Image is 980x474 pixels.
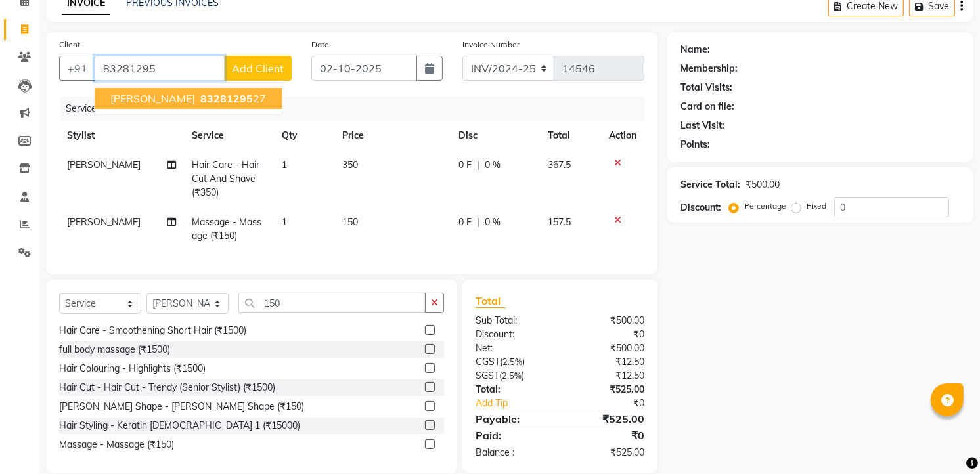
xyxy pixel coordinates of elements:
div: [PERSON_NAME] Shape - [PERSON_NAME] Shape (₹150) [59,400,304,414]
div: Membership: [680,62,738,75]
span: 0 F [458,158,472,172]
div: ₹500.00 [746,178,780,192]
div: ₹0 [576,397,655,410]
div: Total Visits: [680,81,732,95]
div: Points: [680,138,710,152]
span: 0 F [458,215,472,229]
label: Date [311,39,329,51]
div: ₹525.00 [560,446,655,460]
div: full body massage (₹1500) [59,343,170,356]
th: Price [334,121,451,150]
input: Search by Name/Mobile/Email/Code [95,56,225,81]
span: CGST [476,356,500,368]
span: 0 % [485,158,501,172]
span: | [477,215,479,229]
span: Massage - Massage (₹150) [192,216,261,242]
th: Total [540,121,601,150]
label: Client [59,39,80,51]
span: [PERSON_NAME] [67,159,141,171]
div: Service Total: [680,178,740,192]
span: 150 [342,216,358,228]
div: Massage - Massage (₹150) [59,438,174,452]
div: Discount: [680,201,721,215]
div: Net: [466,341,560,355]
span: 157.5 [548,216,571,228]
button: +91 [59,56,96,81]
input: Search or Scan [238,293,426,313]
div: ₹0 [560,427,655,443]
button: Add Client [224,56,292,81]
div: ₹500.00 [560,341,655,355]
div: Last Visit: [680,119,724,133]
div: Hair Care - Smoothening Short Hair (₹1500) [59,324,246,337]
div: ( ) [466,369,560,383]
span: 1 [282,159,287,171]
span: 0 % [485,215,501,229]
div: ₹525.00 [560,383,655,397]
div: Balance : [466,446,560,460]
label: Invoice Number [462,39,520,51]
span: 1 [282,216,287,228]
span: [PERSON_NAME] [110,92,195,105]
span: 2.5% [502,370,522,381]
span: 350 [342,159,358,171]
div: ₹500.00 [560,314,655,328]
label: Fixed [807,200,826,212]
span: Total [476,294,506,308]
th: Qty [274,121,334,150]
ngb-highlight: 27 [198,92,266,105]
div: Total: [466,383,560,397]
div: ₹0 [560,328,655,341]
span: 2.5% [502,356,522,367]
div: Discount: [466,328,560,341]
div: ( ) [466,355,560,369]
div: Card on file: [680,100,734,114]
div: Sub Total: [466,314,560,328]
span: Hair Care - Hair Cut And Shave (₹350) [192,159,259,198]
span: 367.5 [548,159,571,171]
span: [PERSON_NAME] [67,216,141,228]
th: Disc [451,121,540,150]
span: SGST [476,370,499,381]
label: Percentage [744,200,786,212]
div: Name: [680,43,710,56]
th: Stylist [59,121,184,150]
span: 83281295 [200,92,253,105]
a: Add Tip [466,397,576,410]
span: | [477,158,479,172]
div: Hair Cut - Hair Cut - Trendy (Senior Stylist) (₹1500) [59,381,275,395]
div: ₹525.00 [560,411,655,427]
div: ₹12.50 [560,355,655,369]
span: Add Client [232,62,284,75]
div: Services [60,97,654,121]
div: Hair Colouring - Highlights (₹1500) [59,362,206,376]
div: Payable: [466,411,560,427]
div: ₹12.50 [560,369,655,383]
th: Action [601,121,644,150]
th: Service [184,121,275,150]
div: Hair Styling - Keratin [DEMOGRAPHIC_DATA] 1 (₹15000) [59,419,300,433]
div: Paid: [466,427,560,443]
